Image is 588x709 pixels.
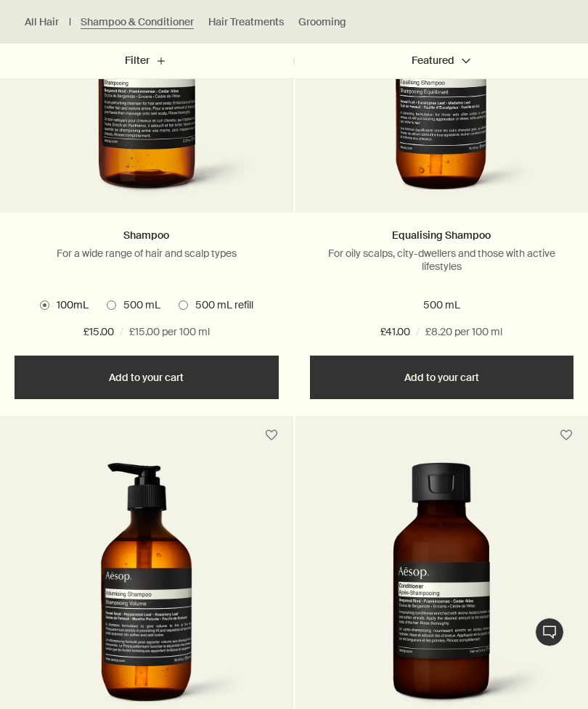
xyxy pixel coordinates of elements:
span: 500 mL [116,298,160,313]
span: £8.20 per 100 ml [425,324,502,341]
button: Save to cabinet [553,422,579,448]
span: £15.00 per 100 ml [129,324,210,341]
button: Add to your cart - £15.00 [15,356,279,399]
span: £15.00 [83,324,114,341]
button: Add to your cart - £41.00 [310,356,574,399]
a: Shampoo & Conditioner [81,15,194,29]
a: Equalising Shampoo [392,229,491,242]
span: / [120,324,123,341]
span: / [416,324,420,341]
p: For a wide range of hair and scalp types [15,247,279,260]
a: Shampoo [123,229,169,242]
a: All Hair [25,15,59,29]
span: 100mL [49,298,89,313]
p: For oily scalps, city-dwellers and those with active lifestyles [310,247,574,273]
a: Grooming [298,15,346,29]
button: Live Assistance [535,618,564,647]
span: £41.00 [380,324,410,341]
button: Save to cabinet [258,422,285,448]
button: Featured [294,44,588,78]
a: Hair Treatments [208,15,284,29]
span: 500 mL refill [188,298,253,313]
